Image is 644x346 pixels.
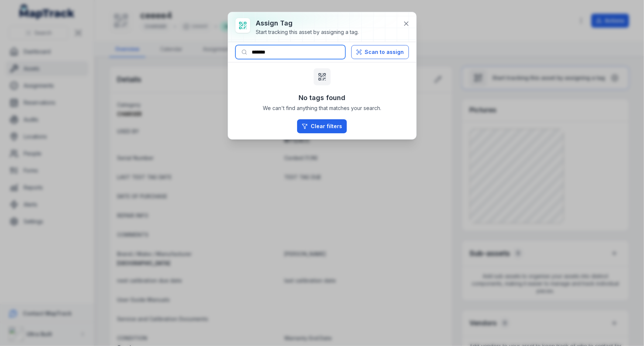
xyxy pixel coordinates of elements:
[256,18,359,28] h3: Assign tag
[351,45,409,59] button: Scan to assign
[299,93,345,103] h3: No tags found
[297,119,347,133] button: Clear filters
[263,105,381,112] span: We can't find anything that matches your search.
[256,28,359,36] div: Start tracking this asset by assigning a tag.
